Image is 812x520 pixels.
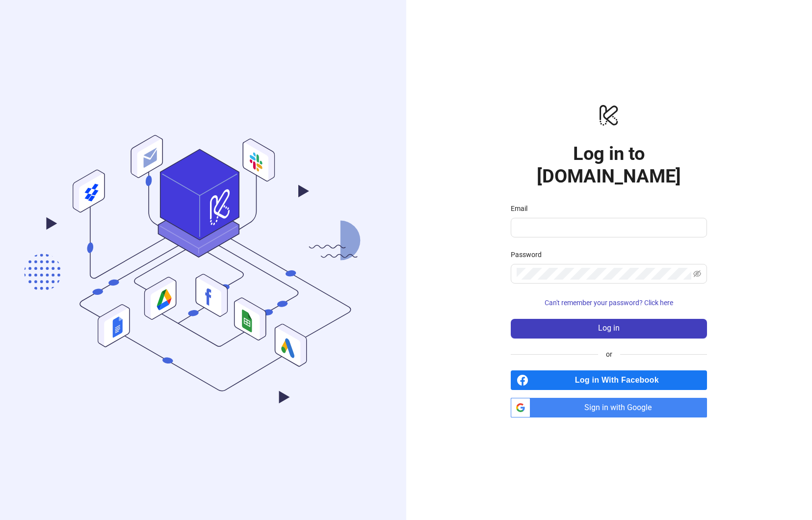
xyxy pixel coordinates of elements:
[511,370,707,390] a: Log in With Facebook
[511,319,707,338] button: Log in
[511,142,707,187] h1: Log in to [DOMAIN_NAME]
[534,398,707,417] span: Sign in with Google
[545,299,673,307] span: Can't remember your password? Click here
[532,370,707,390] span: Log in With Facebook
[517,268,691,280] input: Password
[511,249,548,260] label: Password
[693,270,701,278] span: eye-invisible
[511,398,707,417] a: Sign in with Google
[511,299,707,307] a: Can't remember your password? Click here
[511,295,707,311] button: Can't remember your password? Click here
[598,324,620,333] span: Log in
[511,203,534,214] label: Email
[517,222,699,234] input: Email
[598,349,620,360] span: or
